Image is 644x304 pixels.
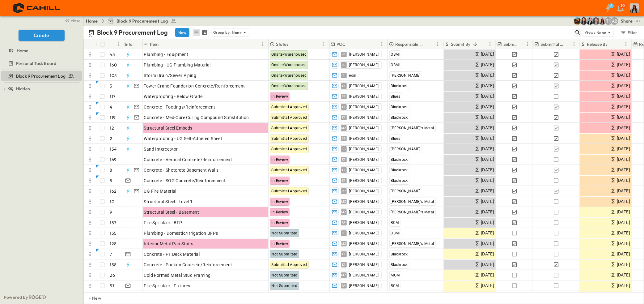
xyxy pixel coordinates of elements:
[481,272,494,279] span: [DATE]
[256,62,267,66] p: OPEN
[341,201,346,202] span: MZ
[144,220,182,226] span: Fire Sprinkler - BFP
[391,273,400,277] span: MGM
[617,135,630,142] span: [DATE]
[617,103,630,110] span: [DATE]
[110,83,112,89] p: 3
[391,263,408,267] span: Blackrock
[150,41,159,47] p: Item
[349,105,379,109] span: [PERSON_NAME]
[599,17,606,25] img: Raven Libunao (rlibunao@cahill-sf.com)
[349,168,379,173] span: [PERSON_NAME]
[71,18,81,24] span: close
[617,145,630,152] span: [DATE]
[570,41,578,48] button: Menu
[391,221,399,225] span: RCM
[110,93,116,100] p: 117
[349,252,379,257] span: [PERSON_NAME]
[276,41,288,47] p: Status
[481,187,494,195] span: [DATE]
[271,252,297,256] span: Not Submitted
[144,51,189,58] span: Plumbing - Equipment
[391,63,400,67] span: OBMI
[481,282,494,289] span: [DATE]
[605,17,612,25] div: Teddy Khuong (tkhuong@guzmangc.com)
[481,82,494,89] span: [DATE]
[596,29,606,36] p: None
[519,41,526,48] button: Sort
[481,145,494,152] span: [DATE]
[391,52,400,57] span: OBMI
[617,229,630,237] span: [DATE]
[271,63,307,67] span: Onsite/Warehoused
[391,105,408,109] span: Blackrock
[1,71,82,81] div: Block 9 Procurement Logtest
[617,272,630,279] span: [DATE]
[337,41,346,47] p: POC
[481,114,494,121] span: [DATE]
[271,273,297,277] span: Not Submitted
[271,52,307,57] span: Onsite/Warehoused
[110,146,117,152] p: 154
[110,188,117,194] p: 162
[617,208,630,216] span: [DATE]
[97,28,168,37] p: Block 9 Procurement Log
[16,86,30,92] span: Hidden
[349,52,379,57] span: [PERSON_NAME]
[213,29,231,36] p: Group by:
[481,240,494,247] span: [DATE]
[110,241,117,247] p: 128
[349,147,379,152] span: [PERSON_NAME]
[1,46,81,55] a: Home
[391,126,434,130] span: [PERSON_NAME]'s Metal
[481,93,494,100] span: [DATE]
[481,72,494,79] span: [DATE]
[617,240,630,247] span: [DATE]
[349,189,379,194] span: [PERSON_NAME]
[271,189,307,193] span: Submittal Approved
[602,2,614,14] button: 8
[391,252,408,256] span: Blackrock
[256,135,267,140] p: OPEN
[342,170,345,170] span: LT
[110,135,112,142] p: 2
[271,105,307,109] span: Submittal Approved
[124,39,142,49] div: Info
[144,230,218,236] span: Plumbing - Domestic/Irrigation BFPs
[586,17,594,25] img: Mike Daly (mdaly@cahill-sf.com)
[481,198,494,205] span: [DATE]
[580,17,587,25] img: Kim Bowen (kbowen@cahill-sf.com)
[271,73,307,78] span: Onsite/Warehoused
[117,18,168,24] span: Block 9 Procurement Log
[349,220,379,225] span: [PERSON_NAME]
[62,16,82,25] button: close
[16,73,66,79] span: Block 9 Procurement Log
[481,177,494,184] span: [DATE]
[391,210,434,214] span: [PERSON_NAME]'s Metal
[144,272,211,278] span: Cold Formed Metal Stud Framing
[434,41,441,48] button: Menu
[634,17,642,25] button: test
[342,149,346,149] span: ES
[110,156,117,163] p: 169
[125,36,133,53] div: Info
[617,82,630,89] span: [DATE]
[271,178,288,183] span: In Review
[110,272,115,278] p: 26
[193,29,200,36] button: row view
[108,39,124,49] div: #
[481,156,494,163] span: [DATE]
[144,209,199,215] span: Structural Steel - Basement
[617,219,630,226] span: [DATE]
[343,75,345,75] span: E
[617,61,630,68] span: [DATE]
[349,283,379,288] span: [PERSON_NAME]
[349,73,357,78] span: eoin
[110,262,117,268] p: 158
[566,41,572,48] button: Sort
[110,125,114,131] p: 12
[481,261,494,268] span: [DATE]
[110,72,117,79] p: 103
[256,198,267,203] p: OPEN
